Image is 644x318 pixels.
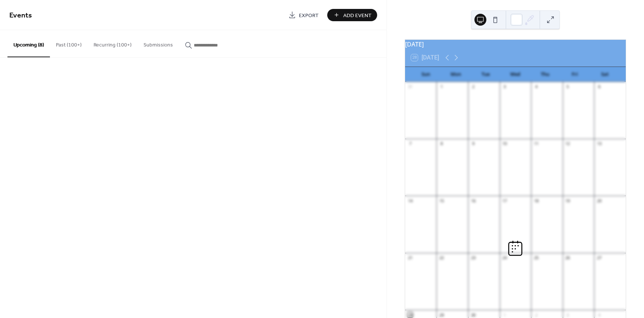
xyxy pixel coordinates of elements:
div: Fri [560,67,590,82]
div: 14 [407,198,413,203]
div: Mon [441,67,471,82]
div: 16 [470,198,476,203]
div: 4 [533,84,539,90]
div: 13 [596,141,602,147]
span: Export [299,12,319,19]
button: Recurring (100+) [88,30,138,57]
div: Tue [471,67,501,82]
button: Upcoming (8) [7,30,50,57]
button: Submissions [138,30,179,57]
div: 29 [439,312,444,318]
div: 30 [470,312,476,318]
div: 10 [502,141,508,147]
div: 2 [470,84,476,90]
span: Events [9,8,32,23]
div: 20 [596,198,602,203]
div: 1 [439,84,444,90]
div: Sun [411,67,441,82]
div: 17 [502,198,508,203]
div: 8 [439,141,444,147]
div: 1 [502,312,508,318]
button: Add Event [327,9,377,21]
div: 11 [533,141,539,147]
div: [DATE] [405,40,626,49]
div: 23 [470,255,476,261]
div: Wed [501,67,530,82]
div: 22 [439,255,444,261]
div: Thu [530,67,560,82]
div: 3 [502,84,508,90]
div: 9 [470,141,476,147]
span: Add Event [343,12,372,19]
div: 21 [407,255,413,261]
div: 26 [565,255,571,261]
div: 6 [596,84,602,90]
div: 25 [533,255,539,261]
a: Export [283,9,324,21]
div: 3 [565,312,571,318]
div: 2 [533,312,539,318]
div: 4 [596,312,602,318]
div: 18 [533,198,539,203]
div: Sat [590,67,620,82]
div: 5 [565,84,571,90]
div: 28 [407,312,413,318]
div: 19 [565,198,571,203]
div: 7 [407,141,413,147]
div: 24 [502,255,508,261]
div: 27 [596,255,602,261]
button: Past (100+) [50,30,88,57]
div: 12 [565,141,571,147]
div: 15 [439,198,444,203]
div: 31 [407,84,413,90]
